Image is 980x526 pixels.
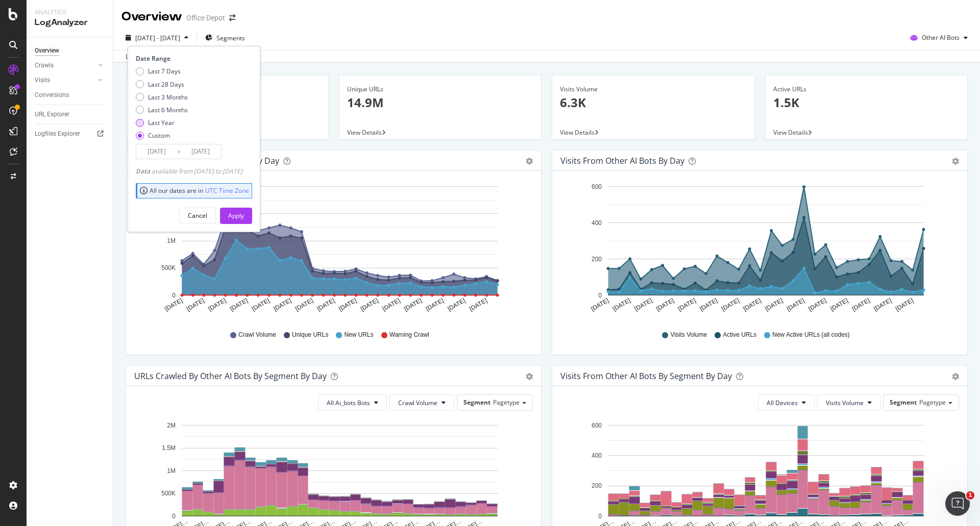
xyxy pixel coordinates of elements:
div: URL Explorer [35,109,69,120]
text: [DATE] [163,297,184,313]
span: Visits Volume [670,331,707,339]
text: 0 [172,292,176,299]
div: Visits from Other AI Bots by day [560,156,684,166]
div: Unique URLs [347,85,534,94]
span: Segments [216,34,245,42]
text: 0 [598,513,602,520]
div: gear [952,158,959,165]
text: [DATE] [764,297,784,313]
span: All Ai_bots Bots [327,398,370,407]
text: 500K [161,490,176,497]
div: Last 7 Days [136,67,188,76]
div: Last Year [148,118,175,127]
a: Visits [35,75,95,86]
text: [DATE] [316,297,336,313]
a: URL Explorer [35,109,106,120]
div: available from [DATE] to [DATE] [136,167,242,176]
div: Last 6 Months [148,106,188,114]
span: New Active URLs (all codes) [772,331,849,339]
span: All Devices [767,398,798,407]
div: Active URLs [773,85,960,94]
div: Analytics [35,8,105,17]
text: [DATE] [359,297,380,313]
span: Other AI Bots [922,33,960,42]
div: Last Year [136,118,188,127]
button: All Ai_bots Bots [318,394,387,411]
div: Last 3 Months [136,93,188,102]
div: Visits [35,75,50,86]
text: [DATE] [425,297,445,313]
text: [DATE] [677,297,697,313]
text: [DATE] [633,297,654,313]
span: Pagetype [919,398,946,407]
div: gear [526,158,533,165]
div: arrow-right-arrow-left [229,14,235,21]
div: Custom [148,131,170,140]
div: A chart. [134,179,529,321]
text: [DATE] [611,297,632,313]
text: 0 [598,292,602,299]
span: Visits Volume [826,398,864,407]
text: 500K [161,265,176,272]
text: 400 [592,452,602,459]
svg: A chart. [560,179,955,321]
text: 1M [167,237,176,244]
span: Crawl Volume [238,331,276,339]
div: LogAnalyzer [35,17,105,29]
input: End Date [180,144,221,159]
text: [DATE] [807,297,828,313]
div: Date Range [136,54,250,63]
text: 0 [172,513,176,520]
button: Other AI Bots [906,30,972,46]
div: Apply [228,211,244,220]
div: Custom [136,131,188,140]
div: Conversions [35,90,69,101]
a: UTC Time Zone [205,186,249,195]
span: New URLs [344,331,373,339]
text: [DATE] [251,297,271,313]
text: 600 [592,422,602,429]
div: Last 7 Days [148,67,181,76]
button: [DATE] - [DATE] [121,30,192,46]
p: 6.3K [560,94,747,111]
div: All our dates are in [140,186,249,195]
div: gear [526,373,533,380]
text: [DATE] [829,297,849,313]
span: 1 [966,491,974,499]
text: [DATE] [229,297,249,313]
span: Crawl Volume [398,398,437,407]
text: [DATE] [742,297,763,313]
button: Cancel [179,208,216,224]
p: 1.5K [773,94,960,111]
a: Logfiles Explorer [35,129,106,139]
text: [DATE] [590,297,610,313]
span: Warning Crawl [389,331,429,339]
text: 600 [592,183,602,190]
text: [DATE] [272,297,292,313]
div: Visits from Other AI Bots By Segment By Day [560,371,732,381]
text: [DATE] [655,297,675,313]
input: Start Date [136,144,177,159]
span: [DATE] - [DATE] [135,34,180,42]
text: [DATE] [698,297,719,313]
span: Active URLs [723,331,756,339]
button: Crawl Volume [389,394,454,411]
span: Segment [463,398,491,407]
div: Last 6 Months [136,106,188,114]
text: [DATE] [446,297,467,313]
text: [DATE] [294,297,314,313]
span: View Details [773,128,808,137]
div: URLs Crawled by Other AI Bots By Segment By Day [134,371,327,381]
div: Last 28 Days [148,80,184,89]
span: View Details [560,128,595,137]
div: Visits Volume [560,85,747,94]
div: Crawls [35,60,54,71]
div: Last 3 Months [148,93,188,102]
text: 400 [592,219,602,227]
text: 2M [167,422,176,429]
p: 14.9M [347,94,534,111]
div: Overview [121,8,182,26]
span: View Details [347,128,382,137]
a: Conversions [35,90,106,101]
text: [DATE] [872,297,893,313]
